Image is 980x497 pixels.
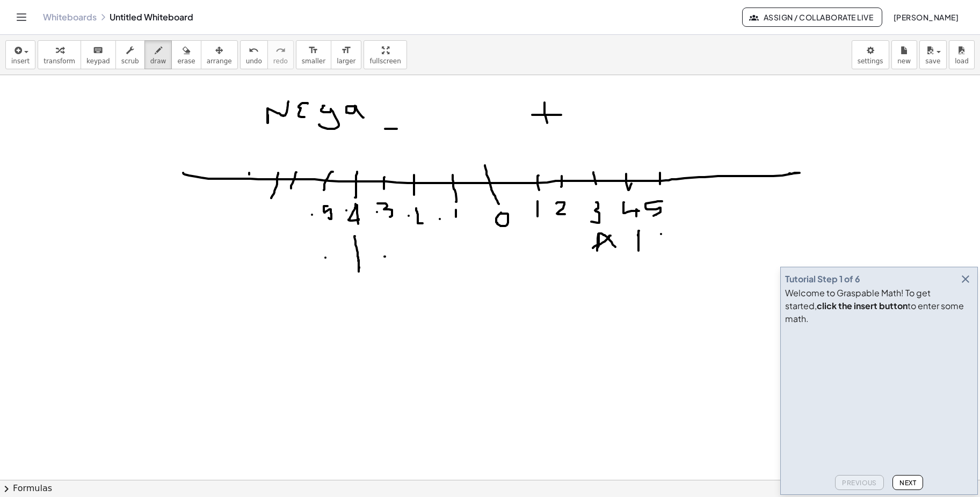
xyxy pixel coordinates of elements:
span: undo [246,57,262,65]
span: load [955,57,969,65]
span: save [925,57,940,65]
span: fullscreen [369,57,401,65]
button: arrange [201,40,238,69]
div: Tutorial Step 1 of 6 [785,273,860,286]
button: [PERSON_NAME] [884,8,967,27]
button: insert [5,40,35,69]
button: fullscreen [364,40,406,69]
span: new [897,57,911,65]
button: Next [892,475,923,490]
button: format_sizelarger [331,40,361,69]
span: Next [899,479,916,487]
button: Assign / Collaborate Live [742,8,882,27]
button: erase [171,40,201,69]
button: load [949,40,975,69]
button: scrub [115,40,145,69]
span: [PERSON_NAME] [893,12,959,22]
span: redo [273,57,288,65]
button: format_sizesmaller [296,40,331,69]
span: arrange [207,57,232,65]
a: Whiteboards [43,12,97,23]
button: Toggle navigation [13,9,30,26]
span: erase [177,57,195,65]
i: format_size [341,44,351,57]
span: keypad [86,57,110,65]
i: redo [275,44,286,57]
span: draw [150,57,166,65]
button: new [891,40,917,69]
i: keyboard [93,44,103,57]
button: undoundo [240,40,268,69]
div: Welcome to Graspable Math! To get started, to enter some math. [785,287,973,325]
button: draw [144,40,172,69]
i: format_size [308,44,318,57]
i: undo [249,44,259,57]
button: redoredo [267,40,294,69]
button: save [919,40,947,69]
span: transform [43,57,75,65]
span: insert [11,57,30,65]
button: transform [38,40,81,69]
span: smaller [302,57,325,65]
button: settings [852,40,889,69]
b: click the insert button [817,300,908,311]
button: keyboardkeypad [81,40,116,69]
span: Assign / Collaborate Live [751,12,873,22]
span: scrub [121,57,139,65]
span: larger [337,57,355,65]
span: settings [858,57,883,65]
